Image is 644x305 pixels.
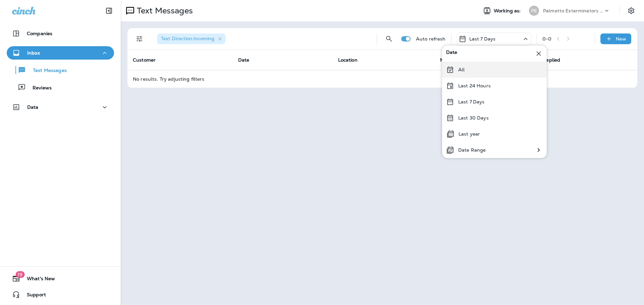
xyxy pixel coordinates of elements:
p: Text Messages [134,6,193,16]
p: Auto refresh [416,36,446,42]
p: Last year [459,131,480,137]
button: Inbox [7,46,114,60]
span: Customer [133,57,156,63]
p: Reviews [26,85,52,91]
p: All [458,67,465,72]
button: 19What's New [7,272,114,285]
p: Last 7 Days [458,99,485,104]
p: Last 24 Hours [458,83,491,88]
button: Search Messages [382,32,396,46]
span: Location [338,57,358,63]
span: 19 [15,271,24,278]
span: Working as: [494,8,522,14]
span: Support [20,292,46,300]
button: Support [7,288,114,301]
button: Settings [625,5,637,17]
p: Companies [27,31,52,36]
button: Companies [7,27,114,40]
td: No results. Try adjusting filters [127,70,637,88]
button: Text Messages [7,63,114,77]
span: Replied [543,57,560,63]
button: Filters [133,32,146,46]
p: Last 7 Days [469,36,496,42]
p: New [616,36,626,42]
p: Palmetto Exterminators LLC [543,8,603,13]
span: Text Direction : Incoming [161,35,214,42]
button: Collapse Sidebar [100,4,118,17]
p: Date Range [458,147,486,153]
span: Date [446,50,458,58]
p: Last 30 Days [458,115,489,121]
div: 0 - 0 [542,36,551,42]
div: Text Direction:Incoming [157,33,225,44]
button: Data [7,100,114,114]
p: Text Messages [26,68,67,74]
div: PE [529,6,539,16]
span: Date [238,57,250,63]
p: Inbox [27,50,40,56]
span: What's New [20,276,55,284]
p: Data [27,104,39,110]
span: Message [440,57,461,63]
button: Reviews [7,80,114,94]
